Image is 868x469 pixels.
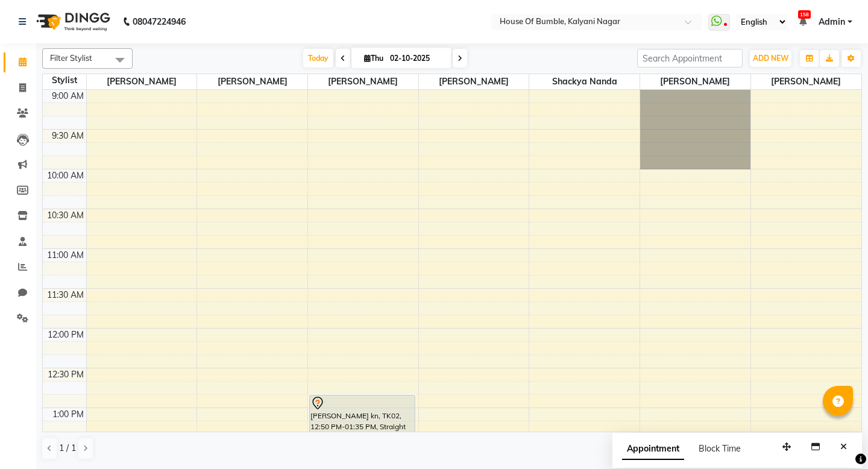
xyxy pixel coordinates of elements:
[640,74,750,89] span: [PERSON_NAME]
[699,443,741,454] span: Block Time
[50,53,92,63] span: Filter Stylist
[419,74,529,89] span: [PERSON_NAME]
[303,49,333,68] span: Today
[819,16,845,28] span: Admin
[308,74,418,89] span: [PERSON_NAME]
[817,421,856,457] iframe: chat widget
[798,10,811,19] span: 158
[750,50,791,67] button: ADD NEW
[49,90,86,102] div: 9:00 AM
[637,49,743,68] input: Search Appointment
[50,408,86,421] div: 1:00 PM
[133,5,186,39] b: 08047224946
[310,395,415,453] div: [PERSON_NAME] kn, TK02, 12:50 PM-01:35 PM, Straight BlowOut
[45,249,86,262] div: 11:00 AM
[45,329,86,341] div: 12:00 PM
[45,169,86,182] div: 10:00 AM
[361,54,386,63] span: Thu
[799,16,807,27] a: 158
[751,74,861,89] span: [PERSON_NAME]
[622,438,684,460] span: Appointment
[45,209,86,222] div: 10:30 AM
[31,5,113,39] img: logo
[49,130,86,142] div: 9:30 AM
[386,49,447,68] input: 2025-10-02
[197,74,307,89] span: [PERSON_NAME]
[45,368,86,381] div: 12:30 PM
[43,74,86,87] div: Stylist
[753,54,788,63] span: ADD NEW
[59,442,76,455] span: 1 / 1
[45,289,86,301] div: 11:30 AM
[87,74,197,89] span: [PERSON_NAME]
[529,74,640,89] span: Shackya Nanda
